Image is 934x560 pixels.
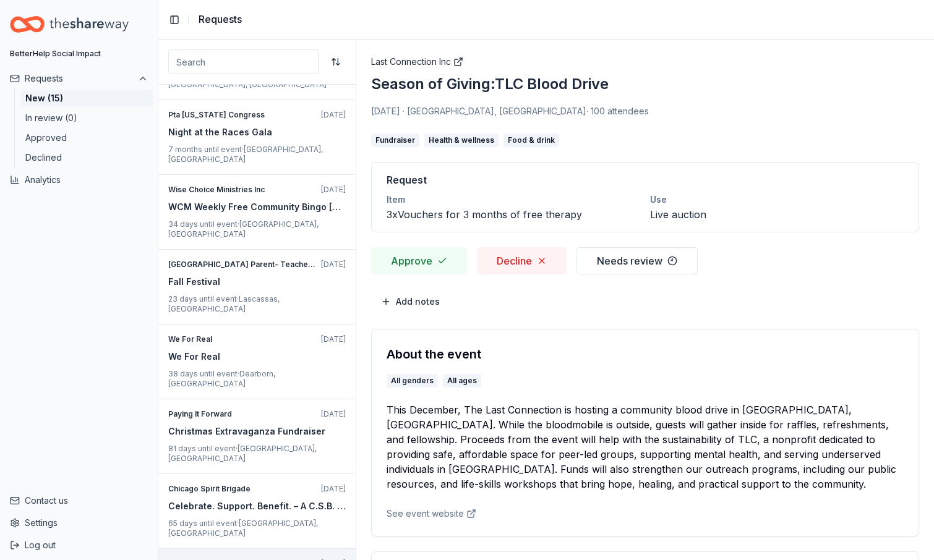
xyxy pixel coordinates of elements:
[168,200,346,214] div: WCM Weekly Free Community Bingo [GEOGRAPHIC_DATA] [US_STATE]
[321,110,346,120] p: [DATE]
[10,493,148,508] a: Contact us
[371,289,450,314] button: Add notes
[321,409,346,419] p: [DATE]
[371,134,419,147] div: Fundraiser
[168,444,346,464] p: 81 days until event · [GEOGRAPHIC_DATA], [GEOGRAPHIC_DATA]
[371,104,919,119] div: · 100 attendees
[387,374,438,388] div: All genders
[443,374,481,388] div: All ages
[168,369,346,389] p: 38 days until event · Dearborn, [GEOGRAPHIC_DATA]
[5,170,153,190] button: Analytics
[168,274,346,289] div: Fall Festival
[168,260,316,269] p: [GEOGRAPHIC_DATA] Parent- Teacher Organization
[424,134,499,147] div: Health & wellness
[576,247,698,274] button: Needs review
[168,424,346,439] div: Christmas Extravaganza Fundraiser
[5,535,153,555] button: Log out
[168,349,346,364] div: We For Real
[372,329,919,374] div: About the event
[503,134,559,147] div: Food & drink
[168,334,316,344] p: We For Real
[168,145,346,164] p: 7 months until event · [GEOGRAPHIC_DATA], [GEOGRAPHIC_DATA]
[371,247,467,274] button: Approve
[168,110,316,120] p: Pta [US_STATE] Congress
[168,499,346,514] div: Celebrate. Support. Benefit. – A C.S.B. Give-to-Win Event
[20,109,153,127] button: In review (0)
[387,207,640,222] div: 3 x Vouchers for 3 months of free therapy
[650,192,904,207] div: Use
[20,90,153,107] button: New (15)
[387,402,904,491] div: This December, The Last Connection is hosting a community blood drive in [GEOGRAPHIC_DATA], [GEOG...
[321,484,346,494] p: [DATE]
[168,49,319,74] input: Search
[387,192,640,207] div: Item
[199,11,242,27] span: Requests
[168,294,346,314] p: 23 days until event · Lascassas, [GEOGRAPHIC_DATA]
[477,247,567,274] button: Decline
[5,513,153,533] button: Settings
[199,11,242,27] nav: breadcrumb
[5,491,153,511] button: Contact us
[168,409,316,419] p: Paying It Forward
[321,260,346,269] p: [DATE]
[371,54,609,69] a: Last Connection Inc
[168,484,316,494] p: Chicago Spirit Brigade
[20,129,153,146] button: Approved
[371,74,609,94] div: Season of Giving:TLC Blood Drive
[387,506,904,521] a: See event website
[387,172,904,187] div: Request
[5,69,153,88] button: Requests
[650,207,904,222] div: Live auction
[168,519,346,538] p: 65 days until event · [GEOGRAPHIC_DATA], [GEOGRAPHIC_DATA]
[321,334,346,344] p: [DATE]
[10,49,101,59] div: BetterHelp Social Impact
[10,10,148,39] a: Home
[321,185,346,195] p: [DATE]
[371,106,586,116] span: [DATE] · [GEOGRAPHIC_DATA], [GEOGRAPHIC_DATA]
[168,185,316,195] p: Wise Choice Ministries Inc
[20,149,153,166] button: Declined
[168,125,346,140] div: Night at the Races Gala
[168,219,346,239] p: 34 days until event · [GEOGRAPHIC_DATA], [GEOGRAPHIC_DATA]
